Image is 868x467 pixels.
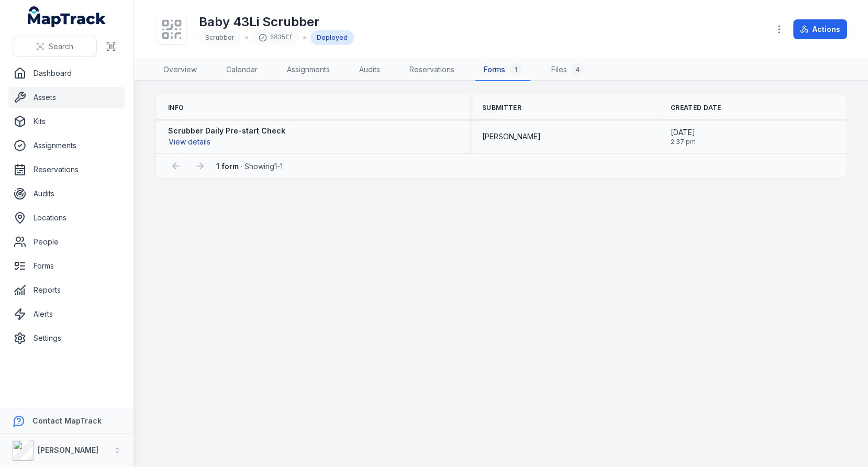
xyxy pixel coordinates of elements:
div: 6835ff [252,30,299,45]
strong: Contact MapTrack [32,416,102,425]
a: Alerts [8,304,125,325]
strong: 1 form [216,162,239,171]
strong: [PERSON_NAME] [38,446,98,454]
a: Assignments [8,135,125,156]
a: Forms1 [475,59,530,81]
button: View details [168,136,211,148]
a: People [8,231,125,252]
a: Overview [155,59,205,81]
a: Assignments [279,59,338,81]
span: Scrubber [205,34,235,41]
a: Kits [8,111,125,132]
span: · Showing 1 - 1 [216,162,283,171]
a: Dashboard [8,63,125,84]
time: 10/09/2025, 2:37:57 pm [671,127,696,146]
span: Info [168,104,184,112]
button: Search [13,37,97,57]
span: Submitter [482,104,521,112]
span: [PERSON_NAME] [482,131,541,142]
span: [DATE] [671,127,696,138]
a: Audits [8,183,125,204]
div: 1 [509,63,522,76]
span: Created Date [671,104,721,112]
a: Calendar [218,59,266,81]
a: Assets [8,87,125,108]
a: Forms [8,255,125,276]
a: Files4 [543,59,592,81]
a: Reservations [8,159,125,180]
span: Search [49,41,73,52]
a: Locations [8,207,125,228]
span: 2:37 pm [671,138,696,146]
strong: Scrubber Daily Pre-start Check [168,126,285,136]
a: MapTrack [28,6,106,27]
a: Reports [8,280,125,301]
a: Reservations [401,59,463,81]
a: Audits [351,59,388,81]
h1: Baby 43Li Scrubber [199,14,354,30]
a: Settings [8,328,125,349]
button: Actions [793,19,847,39]
div: 4 [571,63,584,76]
div: Deployed [310,30,354,45]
